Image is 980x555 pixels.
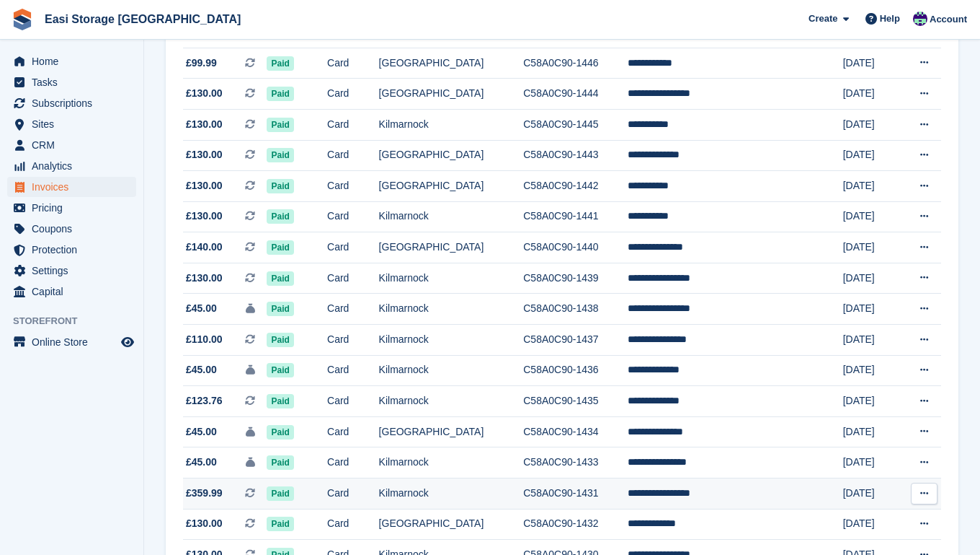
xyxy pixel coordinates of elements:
span: £130.00 [186,178,223,193]
td: Card [327,386,379,417]
td: Card [327,355,379,386]
td: C58A0C90-1441 [523,201,628,232]
span: £140.00 [186,240,223,255]
span: Paid [267,517,293,531]
img: stora-icon-8386f47178a22dfd0bd8f6a31ec36ba5ce8667c1dd55bd0f319d3a0aa187defe.svg [12,9,33,30]
td: C58A0C90-1434 [523,416,628,447]
span: Paid [267,240,293,255]
span: £45.00 [186,362,217,377]
td: C58A0C90-1437 [523,325,628,356]
td: Card [327,201,379,232]
a: menu [7,281,136,302]
span: £359.99 [186,486,223,501]
span: Paid [267,118,293,132]
td: [GEOGRAPHIC_DATA] [379,171,524,202]
a: menu [7,135,136,155]
td: Kilmarnock [379,325,524,356]
td: C58A0C90-1440 [523,232,628,263]
span: Paid [267,87,293,101]
td: [GEOGRAPHIC_DATA] [379,509,524,540]
span: Paid [267,302,293,316]
td: C58A0C90-1443 [523,140,628,171]
td: C58A0C90-1439 [523,263,628,294]
td: C58A0C90-1442 [523,171,628,202]
span: £130.00 [186,117,223,132]
span: Sites [32,114,118,134]
span: Paid [267,363,293,377]
span: £45.00 [186,301,217,316]
td: C58A0C90-1435 [523,386,628,417]
td: [GEOGRAPHIC_DATA] [379,48,524,79]
td: Card [327,325,379,356]
a: menu [7,198,136,218]
td: Card [327,79,379,110]
td: Kilmarnock [379,386,524,417]
td: [DATE] [843,79,900,110]
td: C58A0C90-1444 [523,79,628,110]
span: £130.00 [186,516,223,531]
td: Card [327,416,379,447]
td: C58A0C90-1432 [523,509,628,540]
td: [GEOGRAPHIC_DATA] [379,140,524,171]
td: C58A0C90-1445 [523,109,628,140]
td: [DATE] [843,325,900,356]
span: £130.00 [186,86,223,101]
td: C58A0C90-1436 [523,355,628,386]
td: C58A0C90-1446 [523,48,628,79]
td: [DATE] [843,294,900,325]
a: menu [7,114,136,134]
td: [DATE] [843,109,900,140]
span: Pricing [32,198,118,218]
td: C58A0C90-1431 [523,478,628,510]
td: Card [327,48,379,79]
td: [DATE] [843,355,900,386]
span: Coupons [32,219,118,239]
span: £130.00 [186,209,223,224]
td: Card [327,294,379,325]
td: Card [327,263,379,294]
td: Card [327,109,379,140]
a: menu [7,51,136,71]
span: Paid [267,394,293,408]
span: Paid [267,179,293,193]
span: Online Store [32,332,118,352]
span: £45.00 [186,455,217,470]
td: [DATE] [843,201,900,232]
span: Paid [267,148,293,162]
td: [DATE] [843,232,900,263]
a: menu [7,156,136,176]
span: Analytics [32,156,118,176]
a: menu [7,72,136,92]
span: Storefront [13,314,143,328]
span: Paid [267,425,293,440]
a: menu [7,219,136,239]
td: Card [327,232,379,263]
td: [DATE] [843,509,900,540]
td: [DATE] [843,171,900,202]
a: menu [7,93,136,113]
td: Card [327,447,379,478]
td: Card [327,140,379,171]
span: £130.00 [186,271,223,286]
span: £45.00 [186,424,217,440]
span: Settings [32,261,118,281]
td: Kilmarnock [379,447,524,478]
span: £123.76 [186,393,223,408]
a: menu [7,261,136,281]
span: £130.00 [186,147,223,162]
span: Paid [267,209,293,224]
span: Tasks [32,72,118,92]
span: Create [808,12,837,26]
td: [DATE] [843,48,900,79]
a: menu [7,332,136,352]
span: Help [880,12,900,26]
span: Home [32,51,118,71]
span: Subscriptions [32,93,118,113]
span: Protection [32,240,118,260]
td: [DATE] [843,263,900,294]
span: Paid [267,486,293,501]
td: [GEOGRAPHIC_DATA] [379,79,524,110]
span: Account [930,12,967,27]
td: Kilmarnock [379,263,524,294]
a: Easi Storage [GEOGRAPHIC_DATA] [39,7,246,31]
